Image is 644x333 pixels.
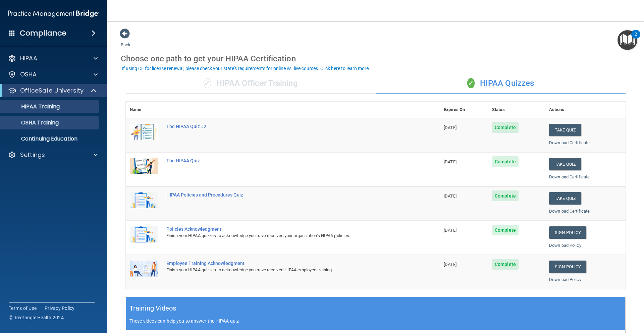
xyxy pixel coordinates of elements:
p: OfficeSafe University [20,87,84,95]
a: Download Certificate [549,209,590,214]
h5: Training Videos [129,302,176,314]
a: Download Certificate [549,174,590,179]
div: HIPAA Quizzes [376,73,626,94]
p: HIPAA [20,54,37,62]
button: Take Quiz [549,124,581,136]
th: Status [488,102,545,118]
th: Actions [545,102,626,118]
div: Employee Training Acknowledgment [166,261,406,266]
button: Take Quiz [549,158,581,170]
span: Complete [492,156,519,167]
a: Sign Policy [549,226,586,239]
a: Privacy Policy [45,305,75,312]
span: [DATE] [444,125,457,130]
h4: Compliance [20,29,66,38]
button: Open Resource Center, 2 new notifications [618,30,637,50]
a: Download Policy [549,277,581,282]
p: HIPAA Training [4,103,60,110]
div: If using CE for license renewal, please check your state's requirements for online vs. live cours... [122,66,370,71]
th: Expires On [440,102,488,118]
div: Finish your HIPAA quizzes to acknowledge you have received HIPAA employee training. [166,266,406,274]
a: Download Policy [549,243,581,248]
span: [DATE] [444,159,457,164]
p: Settings [20,151,45,159]
p: Continuing Education [4,135,96,142]
div: 2 [635,34,637,43]
button: If using CE for license renewal, please check your state's requirements for online vs. live cours... [121,65,371,72]
div: HIPAA Policies and Procedures Quiz [166,192,406,198]
span: Complete [492,225,519,235]
img: PMB logo [8,7,99,20]
a: Back [121,34,130,47]
span: Ⓒ Rectangle Health 2024 [9,314,64,321]
div: The HIPAA Quiz [166,158,406,163]
a: Download Certificate [549,140,590,145]
span: [DATE] [444,228,457,233]
p: These videos can help you to answer the HIPAA quiz [129,318,622,324]
div: Finish your HIPAA quizzes to acknowledge you have received your organization’s HIPAA policies. [166,232,406,240]
a: OSHA [8,70,98,78]
span: Complete [492,190,519,201]
p: OSHA Training [4,119,59,126]
span: [DATE] [444,193,457,199]
span: [DATE] [444,262,457,267]
p: OSHA [20,70,37,78]
div: The HIPAA Quiz #2 [166,124,406,129]
a: Settings [8,151,98,159]
a: OfficeSafe University [8,87,97,95]
iframe: Drift Widget Chat Controller [610,287,636,312]
a: HIPAA [8,54,98,62]
div: HIPAA Officer Training [126,73,376,94]
div: Choose one path to get your HIPAA Certification [121,49,631,68]
span: Complete [492,122,519,133]
a: Sign Policy [549,261,586,273]
span: ✓ [204,78,211,88]
a: Terms of Use [9,305,37,312]
th: Name [126,102,162,118]
button: Take Quiz [549,192,581,205]
span: Complete [492,259,519,270]
div: Policies Acknowledgment [166,226,406,232]
span: ✓ [467,78,475,88]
